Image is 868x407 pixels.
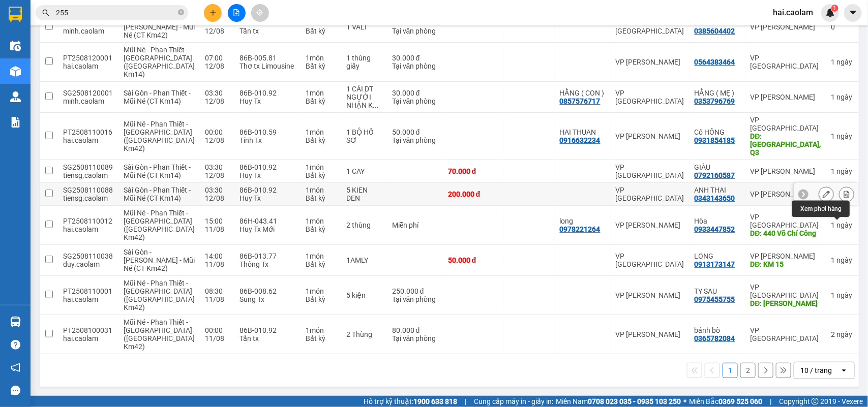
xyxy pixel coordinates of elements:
[306,334,336,342] div: Bất kỳ
[831,132,857,140] div: 1
[63,163,113,171] div: SG2508110089
[63,97,113,105] div: minh.caolam
[831,93,857,101] div: 1
[560,128,606,136] div: HAI THUAN
[85,39,140,47] b: [DOMAIN_NAME]
[837,58,853,66] span: ngày
[11,363,20,372] span: notification
[751,93,821,101] div: VP [PERSON_NAME]
[306,225,336,233] div: Bất kỳ
[205,334,229,342] div: 11/08
[560,225,601,233] div: 0978221264
[306,194,336,202] div: Bất kỳ
[695,97,735,105] div: 0353796769
[240,334,295,342] div: Tấn tx
[124,120,195,152] span: Mũi Né - Phan Thiết - [GEOGRAPHIC_DATA] ([GEOGRAPHIC_DATA] Km42)
[346,330,382,338] div: 2 Thùng
[751,260,821,268] div: DĐ: KM 15
[205,171,229,179] div: 12/08
[792,201,850,217] div: Xem phơi hàng
[205,54,229,62] div: 07:00
[765,6,821,19] span: hai.caolam
[837,93,853,101] span: ngày
[10,66,21,77] img: warehouse-icon
[837,330,853,338] span: ngày
[723,363,738,378] button: 1
[63,54,113,62] div: PT2508120001
[616,163,684,179] div: VP [GEOGRAPHIC_DATA]
[616,132,684,140] div: VP [PERSON_NAME]
[616,221,684,229] div: VP [PERSON_NAME]
[63,128,113,136] div: PT2508110016
[204,4,222,22] button: plus
[392,97,438,105] div: Tại văn phòng
[683,399,686,403] span: ⚪️
[240,171,295,179] div: Huy Tx
[695,163,740,171] div: GIÀU
[240,97,295,105] div: Huy Tx
[560,89,606,97] div: HẰNG ( CON )
[205,128,229,136] div: 00:00
[751,229,821,237] div: DĐ: 440 Võ Chí Công
[240,326,295,334] div: 86B-010.92
[831,330,857,338] div: 2
[240,295,295,303] div: Sung Tx
[751,132,821,156] div: DĐ: Điện Biên Phủ, Q3
[306,171,336,179] div: Bất kỳ
[306,287,336,295] div: 1 món
[392,128,438,136] div: 50.000 đ
[205,136,229,144] div: 12/08
[240,217,295,225] div: 86H-043.41
[346,93,382,109] div: NGƯỜI NHẬN K LẤY , NG GỮI LH QUAY ĐẦU HÀNG VỀ
[63,194,113,202] div: tiensg.caolam
[560,217,606,225] div: long
[844,4,862,22] button: caret-down
[346,256,382,264] div: 1AMLY
[233,9,240,16] span: file-add
[695,260,735,268] div: 0913173147
[124,279,195,311] span: Mũi Né - Phan Thiết - [GEOGRAPHIC_DATA] ([GEOGRAPHIC_DATA] Km42)
[616,252,684,268] div: VP [GEOGRAPHIC_DATA]
[63,136,113,144] div: hai.caolam
[831,23,857,31] div: 0
[840,366,848,374] svg: open
[689,396,762,407] span: Miền Bắc
[63,89,113,97] div: SG2508120001
[63,260,113,268] div: duy.caolam
[800,365,832,375] div: 10 / trang
[178,9,184,15] span: close-circle
[448,256,499,264] div: 50.000 đ
[448,190,499,198] div: 200.000 đ
[205,186,229,194] div: 03:30
[42,9,49,16] span: search
[240,252,295,260] div: 86B-013.77
[695,334,735,342] div: 0365782084
[240,186,295,194] div: 86B-010.92
[837,132,853,140] span: ngày
[205,295,229,303] div: 11/08
[751,283,821,299] div: VP [GEOGRAPHIC_DATA]
[560,136,601,144] div: 0916632234
[256,9,263,16] span: aim
[205,287,229,295] div: 08:30
[10,317,21,327] img: warehouse-icon
[63,326,113,334] div: PT2508100031
[306,27,336,35] div: Bất kỳ
[205,97,229,105] div: 12/08
[751,252,821,260] div: VP [PERSON_NAME]
[63,27,113,35] div: minh.caolam
[831,291,857,299] div: 1
[346,23,382,31] div: 1 VALI
[346,128,382,144] div: 1 BỘ HỒ SƠ
[695,27,735,35] div: 0385604402
[63,334,113,342] div: hai.caolam
[770,396,771,407] span: |
[9,7,22,22] img: logo-vxr
[751,167,821,175] div: VP [PERSON_NAME]
[124,46,195,78] span: Mũi Né - Phan Thiết - [GEOGRAPHIC_DATA] ([GEOGRAPHIC_DATA] Km14)
[306,89,336,97] div: 1 món
[178,8,184,18] span: close-circle
[695,252,740,260] div: LONG
[831,58,857,66] div: 1
[124,15,195,39] span: Sài Gòn - [PERSON_NAME] - Mũi Né (CT Km42)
